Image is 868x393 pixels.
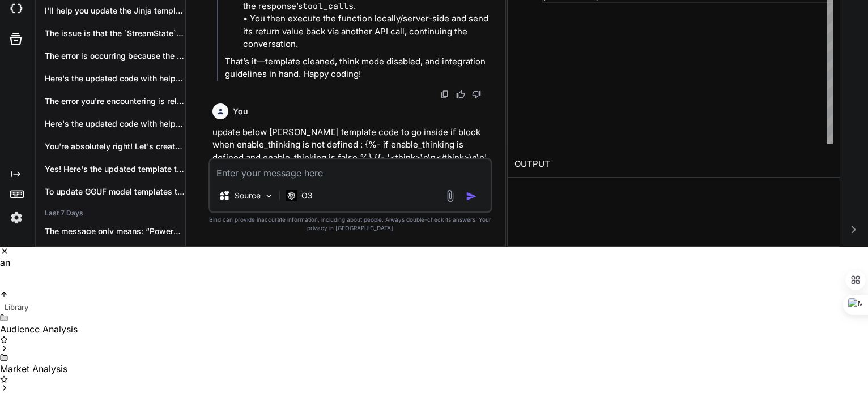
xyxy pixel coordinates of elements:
[45,226,185,237] p: The message only means: “PowerShell cannot find...
[45,118,185,129] p: Here's the updated code with helper meth...
[225,55,491,81] p: That’s it—template cleaned, think mode disabled, and integration guidelines in hand. Happy coding!
[440,90,449,99] img: copy
[45,96,185,107] p: The error you're encountering is related...
[286,190,297,201] img: O3
[45,73,185,84] p: Here's the updated code with helper func...
[45,186,185,197] p: To update GGUF model templates to work c...
[303,1,354,12] code: tool_calls
[301,190,313,201] p: O3
[233,106,248,117] h6: You
[472,90,481,99] img: dislike
[45,5,185,16] p: I'll help you update the Jinja template ...
[45,141,185,152] p: You're absolutely right! Let's create th...
[36,209,185,218] h2: Last 7 Days
[264,191,274,201] img: Pick Models
[45,163,185,175] p: Yes! Here's the updated template that in...
[45,28,185,39] p: The issue is that the `StreamState` clas...
[212,126,491,177] p: update below [PERSON_NAME] template code to go inside if block when enable_thinking is not define...
[45,50,185,62] p: The error is occurring because the Jinja...
[5,302,477,313] div: Library
[235,190,261,201] p: Source
[444,189,457,202] img: attachment
[466,191,477,202] img: icon
[508,151,840,178] h2: OUTPUT
[7,208,26,227] img: settings
[208,215,493,232] p: Bind can provide inaccurate information, including about people. Always double-check its answers....
[456,90,465,99] img: like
